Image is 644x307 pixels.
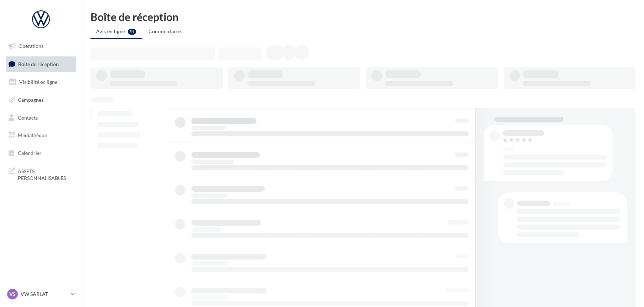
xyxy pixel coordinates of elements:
a: VS VW SARLAT [6,287,76,301]
a: Calendrier [4,146,78,161]
div: Boîte de réception [90,11,635,22]
span: Opérations [19,43,43,49]
a: Campagnes [4,92,78,107]
span: VS [9,291,16,298]
span: Calendrier [18,150,42,156]
p: VW SARLAT [21,291,68,298]
a: Boîte de réception [4,56,78,72]
a: Opérations [4,39,78,54]
span: Contacts [18,114,38,120]
a: Médiathèque [4,128,78,143]
a: Visibilité en ligne [4,75,78,90]
span: Médiathèque [18,132,47,138]
span: ASSETS PERSONNALISABLES [18,166,73,182]
a: Contacts [4,110,78,125]
a: ASSETS PERSONNALISABLES [4,163,78,185]
span: Campagnes [18,97,43,103]
span: Commentaires [149,28,183,34]
span: Boîte de réception [18,61,59,67]
span: Visibilité en ligne [19,79,57,85]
